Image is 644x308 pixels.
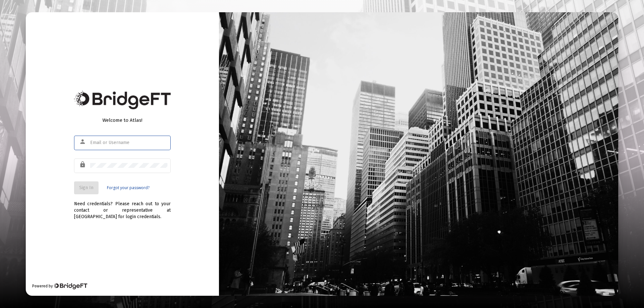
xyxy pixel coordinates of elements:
img: Bridge Financial Technology Logo [53,283,87,289]
div: Need credentials? Please reach out to your contact or representative at [GEOGRAPHIC_DATA] for log... [74,194,171,220]
mat-icon: lock [79,161,87,168]
span: Sign In [79,185,93,190]
mat-icon: person [79,138,87,146]
img: Bridge Financial Technology Logo [74,91,171,109]
a: Forgot your password? [107,185,149,191]
div: Powered by [32,283,87,289]
button: Sign In [74,181,99,194]
input: Email or Username [90,140,167,145]
div: Welcome to Atlas! [74,117,171,123]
